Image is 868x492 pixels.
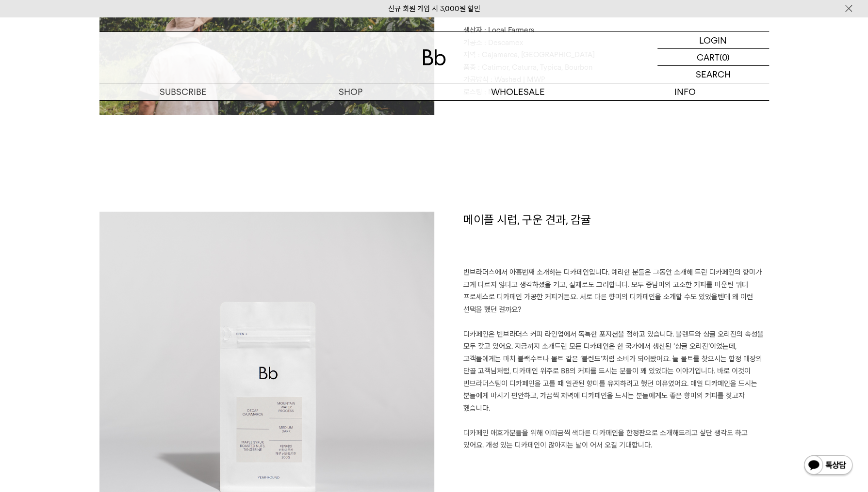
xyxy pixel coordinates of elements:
[99,83,267,100] a: SUBSCRIBE
[267,83,434,100] a: SHOP
[463,266,769,464] p: 빈브라더스에서 아홉번째 소개하는 디카페인입니다. 예리한 분들은 그동안 소개해 드린 디카페인의 향미가 크게 다르지 않다고 생각하셨을 거고, 실제로도 그러합니다. 모두 중남미의 ...
[463,212,769,267] h1: 메이플 시럽, 구운 견과, 감귤
[803,454,853,477] img: 카카오톡 채널 1:1 채팅 버튼
[423,49,446,65] img: 로고
[434,83,602,100] p: WHOLESALE
[696,66,731,83] p: SEARCH
[697,49,720,65] p: CART
[602,83,769,100] p: INFO
[720,49,730,65] p: (0)
[699,32,727,48] p: LOGIN
[657,49,769,66] a: CART (0)
[388,4,480,13] a: 신규 회원 가입 시 3,000원 할인
[657,32,769,49] a: LOGIN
